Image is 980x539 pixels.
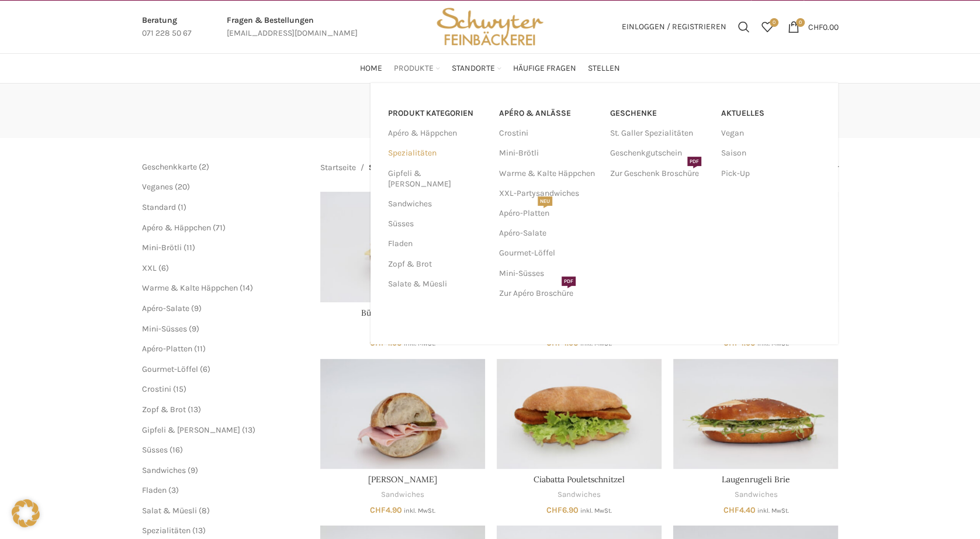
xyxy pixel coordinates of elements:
[723,505,739,515] span: CHF
[723,505,755,515] bdi: 4.40
[245,425,252,435] span: 13
[610,164,709,184] a: Zur Geschenk BroschürePDF
[432,1,547,53] img: Bäckerei Schwyter
[722,474,790,485] a: Laugenrugeli Brie
[499,184,598,203] a: XXL-Partysandwiches
[320,359,485,469] a: Bürli Schinken
[227,14,358,40] a: Infobox link
[610,103,709,123] a: Geschenke
[176,384,183,394] span: 15
[757,507,788,514] small: inkl. MwSt.
[370,505,386,515] span: CHF
[388,103,485,123] a: PRODUKT KATEGORIEN
[432,21,547,31] a: Site logo
[732,15,756,39] a: Suchen
[320,161,415,174] nav: Breadcrumb
[197,344,203,354] span: 11
[538,196,552,206] span: NEU
[782,15,844,39] a: 0 CHF0.00
[404,507,435,514] small: inkl. MwSt.
[142,465,186,475] a: Sandwiches
[616,15,732,39] a: Einloggen / Registrieren
[734,489,777,500] a: Sandwiches
[178,182,187,192] span: 20
[142,303,189,313] a: Apéro-Salate
[320,192,485,302] a: Bürli Appenzellerkäse
[452,57,501,80] a: Standorte
[181,202,183,212] span: 1
[142,182,173,192] a: Veganes
[142,526,191,535] span: Spezialitäten
[622,23,726,31] span: Einloggen / Registrieren
[142,384,171,394] a: Crostini
[142,344,192,354] span: Apéro-Platten
[186,243,192,253] span: 11
[721,123,820,143] a: Vegan
[195,526,203,535] span: 13
[499,103,598,123] a: APÉRO & ANLÄSSE
[721,103,820,123] a: Aktuelles
[142,162,197,172] span: Geschenkkarte
[172,445,180,455] span: 16
[513,63,576,74] span: Häufige Fragen
[368,474,437,485] a: [PERSON_NAME]
[610,123,709,143] a: St. Galler Spezialitäten
[499,264,598,284] a: Mini-Süsses
[142,263,157,273] a: XXL
[388,164,485,194] a: Gipfeli & [PERSON_NAME]
[202,506,207,516] span: 8
[388,254,485,274] a: Zopf & Brot
[388,274,485,294] a: Salate & Müesli
[142,324,187,334] a: Mini-Süsses
[756,15,779,39] div: Meine Wunschliste
[806,163,838,173] a: Filter
[534,474,625,485] a: Ciabatta Pouletschnitzel
[388,214,485,234] a: Süsses
[142,405,186,414] a: Zopf & Brot
[142,485,167,495] a: Fladen
[202,162,206,172] span: 2
[142,364,198,374] a: Gourmet-Löffel
[171,485,176,495] span: 3
[721,164,820,184] a: Pick-Up
[499,143,598,163] a: Mini-Brötli
[546,505,562,515] span: CHF
[562,277,576,286] span: PDF
[370,505,402,515] bdi: 4.90
[142,445,168,455] a: Süsses
[191,405,198,414] span: 13
[388,123,485,143] a: Apéro & Häppchen
[499,243,598,263] a: Gourmet-Löffel
[796,18,805,27] span: 0
[142,283,238,293] a: Warme & Kalte Häppchen
[142,202,176,212] span: Standard
[361,307,445,318] a: Bürli Appenzellerkäse
[360,57,382,80] a: Home
[770,18,778,27] span: 0
[243,283,250,293] span: 14
[142,425,240,435] span: Gipfeli & [PERSON_NAME]
[388,234,485,254] a: Fladen
[588,63,620,74] span: Stellen
[388,143,485,163] a: Spezialitäten
[142,243,182,253] a: Mini-Brötli
[192,324,196,334] span: 9
[394,57,440,80] a: Produkte
[499,203,598,223] a: Apéro-PlattenNEU
[360,63,382,74] span: Home
[557,489,601,500] a: Sandwiches
[588,57,620,80] a: Stellen
[142,506,197,516] a: Salat & Müesli
[142,223,211,233] a: Apéro & Häppchen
